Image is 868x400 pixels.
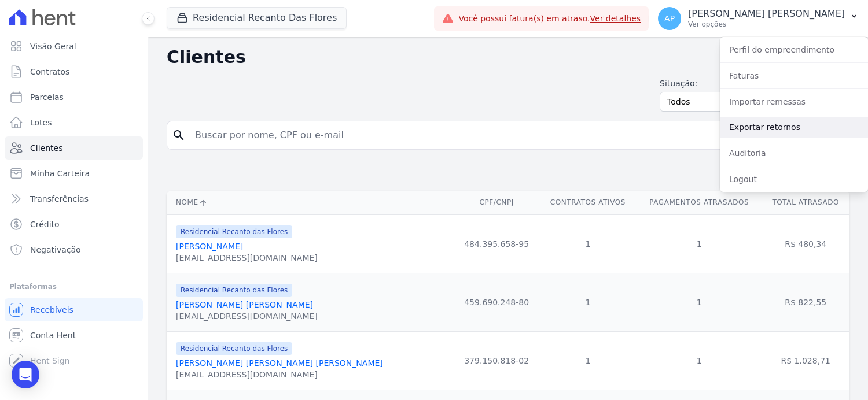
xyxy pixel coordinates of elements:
[762,191,849,214] th: Total Atrasado
[539,331,637,390] td: 1
[720,65,868,86] a: Faturas
[5,86,143,109] a: Parcelas
[720,143,868,164] a: Auditoria
[688,8,845,20] p: [PERSON_NAME] [PERSON_NAME]
[688,20,845,29] p: Ver opções
[30,66,69,77] span: Contratos
[664,14,675,23] span: AP
[30,91,64,103] span: Parcelas
[176,284,292,297] span: Residencial Recanto das Flores
[720,169,868,190] a: Logout
[539,273,637,331] td: 1
[637,191,762,214] th: Pagamentos Atrasados
[172,128,186,142] i: search
[5,60,143,83] a: Contratos
[458,13,641,25] span: Você possui fatura(s) em atraso.
[30,244,81,255] span: Negativação
[188,124,844,147] input: Buscar por nome, CPF ou e-mail
[5,136,143,160] a: Clientes
[167,47,746,68] h2: Clientes
[5,111,143,134] a: Lotes
[454,273,539,331] td: 459.690.248-80
[720,39,868,60] a: Perfil do empreendimento
[762,273,849,331] td: R$ 822,55
[30,218,60,230] span: Crédito
[12,361,39,388] div: Open Intercom Messenger
[637,273,762,331] td: 1
[30,117,52,128] span: Lotes
[176,252,318,264] div: [EMAIL_ADDRESS][DOMAIN_NAME]
[176,358,383,368] a: [PERSON_NAME] [PERSON_NAME] [PERSON_NAME]
[5,238,143,261] a: Negativação
[5,35,143,58] a: Visão Geral
[30,193,89,205] span: Transferências
[454,191,539,214] th: CPF/CNPJ
[176,310,318,322] div: [EMAIL_ADDRESS][DOMAIN_NAME]
[30,142,62,154] span: Clientes
[176,300,313,309] a: [PERSON_NAME] [PERSON_NAME]
[762,331,849,390] td: R$ 1.028,71
[649,2,868,35] button: AP [PERSON_NAME] [PERSON_NAME] Ver opções
[454,331,539,390] td: 379.150.818-02
[637,214,762,273] td: 1
[5,213,143,236] a: Crédito
[176,225,292,238] span: Residencial Recanto das Flores
[9,280,138,294] div: Plataformas
[5,324,143,347] a: Conta Hent
[176,342,292,355] span: Residencial Recanto das Flores
[176,369,383,380] div: [EMAIL_ADDRESS][DOMAIN_NAME]
[167,7,347,29] button: Residencial Recanto Das Flores
[539,214,637,273] td: 1
[167,191,454,214] th: Nome
[660,77,749,90] label: Situação:
[637,331,762,390] td: 1
[30,304,73,316] span: Recebíveis
[454,214,539,273] td: 484.395.658-95
[720,91,868,112] a: Importar remessas
[720,117,868,138] a: Exportar retornos
[762,214,849,273] td: R$ 480,34
[5,162,143,185] a: Minha Carteira
[5,187,143,210] a: Transferências
[590,14,641,23] a: Ver detalhes
[30,168,90,179] span: Minha Carteira
[539,191,637,214] th: Contratos Ativos
[30,329,76,341] span: Conta Hent
[176,242,243,251] a: [PERSON_NAME]
[30,40,76,52] span: Visão Geral
[5,298,143,321] a: Recebíveis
